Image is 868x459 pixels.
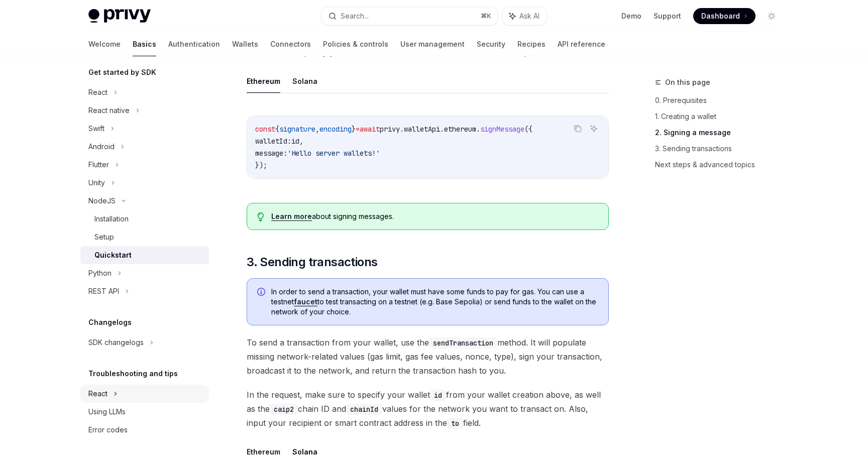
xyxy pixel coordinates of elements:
[517,32,546,56] a: Recipes
[360,125,380,134] span: await
[404,125,440,134] span: walletApi
[88,32,121,56] a: Welcome
[80,210,209,228] a: Installation
[429,337,497,349] code: sendTransaction
[476,125,480,134] span: .
[88,66,156,78] h5: Get started by SDK
[356,125,360,134] span: =
[587,122,600,135] button: Ask AI
[94,213,129,225] div: Installation
[665,76,710,88] span: On this page
[291,137,299,146] span: id
[88,316,132,328] h5: Changelogs
[380,125,400,134] span: privy
[447,418,463,429] code: to
[294,297,317,306] a: faucet
[519,11,539,21] span: Ask AI
[232,32,258,56] a: Wallets
[88,285,119,297] div: REST API
[257,288,267,298] svg: Info
[88,9,151,23] img: light logo
[257,212,264,221] svg: Tip
[247,69,280,93] button: Ethereum
[323,32,388,56] a: Policies & controls
[440,125,444,134] span: .
[88,104,130,117] div: React native
[88,159,109,171] div: Flutter
[88,141,115,153] div: Android
[271,287,598,317] span: In order to send a transaction, your wallet must have some funds to pay for gas. You can use a te...
[88,336,144,349] div: SDK changelogs
[255,149,287,158] span: message:
[94,231,114,243] div: Setup
[80,421,209,439] a: Error codes
[247,388,609,430] span: In the request, make sure to specify your wallet from your wallet creation above, as well as the ...
[275,125,279,134] span: {
[255,125,275,134] span: const
[321,7,497,25] button: Search...⌘K
[701,11,740,21] span: Dashboard
[271,211,598,221] div: about signing messages.
[270,404,298,415] code: caip2
[571,122,584,135] button: Copy the contents from the code block
[655,141,788,157] a: 3. Sending transactions
[255,137,291,146] span: walletId:
[133,32,156,56] a: Basics
[693,8,755,24] a: Dashboard
[352,125,356,134] span: }
[271,212,312,221] a: Learn more
[319,125,352,134] span: encoding
[88,388,107,400] div: React
[655,92,788,108] a: 0. Prerequisites
[764,8,780,24] button: Toggle dark mode
[94,249,132,261] div: Quickstart
[655,108,788,125] a: 1. Creating a wallet
[80,228,209,246] a: Setup
[299,137,303,146] span: ,
[655,157,788,173] a: Next steps & advanced topics
[558,32,605,56] a: API reference
[88,267,112,279] div: Python
[88,86,107,98] div: React
[287,149,380,158] span: 'Hello server wallets!'
[88,177,105,189] div: Unity
[88,424,128,436] div: Error codes
[400,32,465,56] a: User management
[655,125,788,141] a: 2. Signing a message
[80,246,209,264] a: Quickstart
[654,11,681,21] a: Support
[524,125,532,134] span: ({
[400,125,404,134] span: .
[480,125,524,134] span: signMessage
[621,11,641,21] a: Demo
[477,32,505,56] a: Security
[80,403,209,421] a: Using LLMs
[341,10,369,22] div: Search...
[430,390,446,401] code: id
[270,32,311,56] a: Connectors
[481,12,491,20] span: ⌘ K
[315,125,319,134] span: ,
[444,125,476,134] span: ethereum
[502,7,547,25] button: Ask AI
[255,161,267,170] span: });
[247,254,377,270] span: 3. Sending transactions
[346,404,382,415] code: chainId
[168,32,220,56] a: Authentication
[279,125,315,134] span: signature
[292,69,317,93] button: Solana
[88,368,178,380] h5: Troubleshooting and tips
[247,335,609,378] span: To send a transaction from your wallet, use the method. It will populate missing network-related ...
[88,406,126,418] div: Using LLMs
[88,195,116,207] div: NodeJS
[88,123,104,135] div: Swift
